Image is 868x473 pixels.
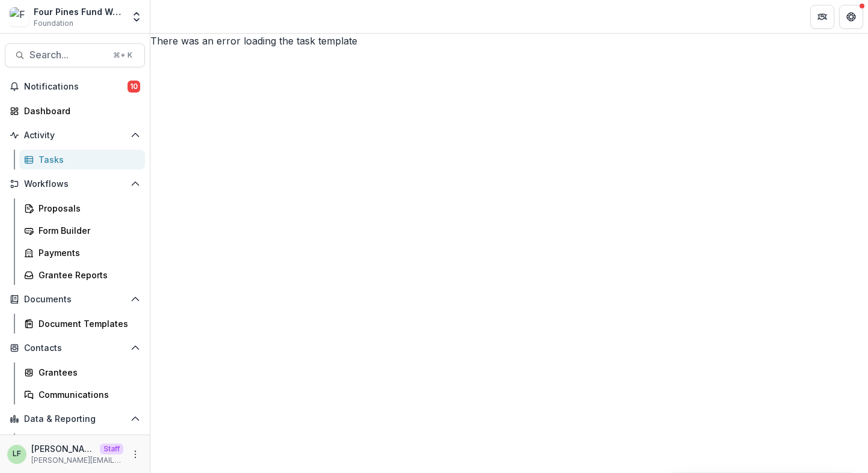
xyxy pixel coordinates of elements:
[19,362,145,382] a: Grantees
[128,81,140,93] span: 10
[128,447,143,462] button: More
[5,43,145,67] button: Search...
[24,105,135,117] div: Dashboard
[34,5,123,18] div: Four Pines Fund Workflow Sandbox
[5,290,145,309] button: Open Documents
[34,18,73,29] span: Foundation
[24,179,126,189] span: Workflows
[150,34,868,48] p: There was an error loading the task template
[31,455,123,466] p: [PERSON_NAME][EMAIL_ADDRESS][DOMAIN_NAME]
[19,265,145,285] a: Grantee Reports
[38,202,135,215] div: Proposals
[31,442,95,455] p: [PERSON_NAME]
[19,150,145,169] a: Tasks
[19,221,145,240] a: Form Builder
[5,174,145,194] button: Open Workflows
[38,388,135,401] div: Communications
[5,338,145,358] button: Open Contacts
[111,49,135,62] div: ⌘ + K
[38,246,135,259] div: Payments
[38,269,135,281] div: Grantee Reports
[38,366,135,379] div: Grantees
[13,450,21,458] div: Lucy Fey
[19,314,145,334] a: Document Templates
[38,153,135,166] div: Tasks
[839,5,863,29] button: Get Help
[128,5,145,29] button: Open entity switcher
[38,224,135,237] div: Form Builder
[24,294,126,305] span: Documents
[10,7,29,26] img: Four Pines Fund Workflow Sandbox
[5,101,145,121] a: Dashboard
[100,444,123,454] p: Staff
[19,198,145,218] a: Proposals
[24,82,128,92] span: Notifications
[810,5,834,29] button: Partners
[19,243,145,263] a: Payments
[5,126,145,145] button: Open Activity
[38,317,135,330] div: Document Templates
[19,385,145,404] a: Communications
[5,409,145,429] button: Open Data & Reporting
[5,77,145,96] button: Notifications10
[24,343,126,353] span: Contacts
[24,414,126,424] span: Data & Reporting
[19,433,145,453] a: Dashboard
[24,130,126,141] span: Activity
[29,49,106,61] span: Search...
